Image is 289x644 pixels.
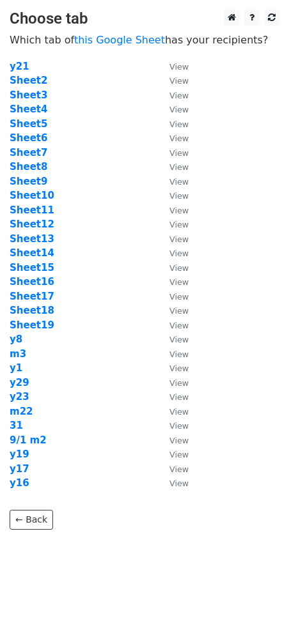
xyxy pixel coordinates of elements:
[157,132,189,144] a: View
[169,62,189,72] small: View
[157,276,189,287] a: View
[169,364,189,373] small: View
[169,162,189,172] small: View
[10,61,29,72] a: y21
[10,406,33,417] a: m22
[10,233,54,245] strong: Sheet13
[169,177,189,187] small: View
[10,391,29,402] a: y23
[10,333,22,345] a: y8
[157,477,189,489] a: View
[169,407,189,417] small: View
[169,392,189,402] small: View
[10,477,29,489] a: y16
[10,291,54,302] strong: Sheet17
[169,306,189,316] small: View
[157,176,189,187] a: View
[10,262,54,273] a: Sheet15
[157,161,189,172] a: View
[10,377,29,388] a: y29
[10,362,22,374] a: y1
[169,220,189,229] small: View
[169,76,189,86] small: View
[169,263,189,273] small: View
[169,234,189,244] small: View
[10,247,54,259] a: Sheet14
[10,204,54,216] strong: Sheet11
[157,190,189,201] a: View
[10,89,47,101] a: Sheet3
[169,464,189,474] small: View
[169,206,189,215] small: View
[157,89,189,101] a: View
[157,463,189,475] a: View
[10,33,279,47] p: Which tab of has your recipients?
[10,103,47,115] a: Sheet4
[10,147,47,158] a: Sheet7
[157,391,189,402] a: View
[169,292,189,302] small: View
[157,247,189,259] a: View
[157,377,189,388] a: View
[169,191,189,201] small: View
[169,335,189,344] small: View
[10,463,29,475] a: y17
[10,319,54,331] a: Sheet19
[157,448,189,460] a: View
[157,319,189,331] a: View
[10,305,54,316] a: Sheet18
[10,190,54,201] a: Sheet10
[169,134,189,143] small: View
[157,420,189,431] a: View
[169,450,189,459] small: View
[10,10,279,28] h3: Choose tab
[169,91,189,100] small: View
[10,276,54,287] a: Sheet16
[10,75,47,86] a: Sheet2
[10,132,47,144] a: Sheet6
[169,321,189,330] small: View
[10,448,29,460] strong: y19
[157,305,189,316] a: View
[10,510,53,530] a: ← Back
[169,436,189,445] small: View
[157,218,189,230] a: View
[169,249,189,258] small: View
[10,161,47,172] a: Sheet8
[169,277,189,287] small: View
[157,348,189,360] a: View
[169,378,189,388] small: View
[157,75,189,86] a: View
[157,434,189,446] a: View
[157,204,189,216] a: View
[157,118,189,130] a: View
[10,420,23,431] a: 31
[169,105,189,114] small: View
[10,118,47,130] a: Sheet5
[10,434,47,446] a: 9/1 m2
[157,61,189,72] a: View
[10,348,26,360] a: m3
[10,176,47,187] a: Sheet9
[157,103,189,115] a: View
[157,233,189,245] a: View
[157,406,189,417] a: View
[10,218,54,230] a: Sheet12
